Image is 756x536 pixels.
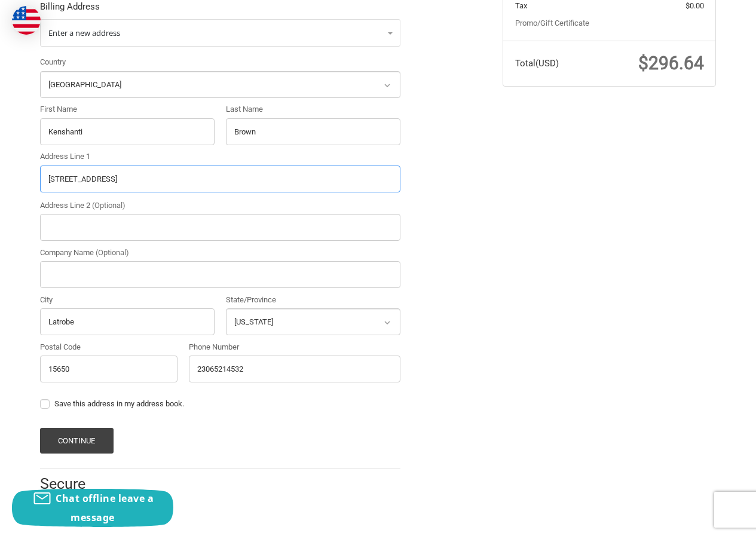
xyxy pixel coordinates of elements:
[515,1,527,10] span: Tax
[189,341,400,353] label: Phone Number
[226,294,400,306] label: State/Province
[48,27,120,38] span: Enter a new address
[12,489,173,527] button: Chat offline leave a message
[40,428,114,454] button: Continue
[226,103,400,115] label: Last Name
[12,6,41,35] img: duty and tax information for United States
[56,492,154,524] span: Chat offline leave a message
[657,504,756,536] iframe: Google Customer Reviews
[685,1,704,10] span: $0.00
[40,341,177,353] label: Postal Code
[40,294,215,306] label: City
[40,103,215,115] label: First Name
[40,474,121,512] h2: Secure Payment
[92,201,126,210] small: (Optional)
[515,19,589,27] a: Promo/Gift Certificate
[40,200,400,212] label: Address Line 2
[515,58,559,69] span: Total (USD)
[638,53,704,73] span: $296.64
[40,399,400,409] label: Save this address in my address book.
[40,151,400,163] label: Address Line 1
[96,248,129,257] small: (Optional)
[40,247,400,259] label: Company Name
[40,19,400,47] a: Enter or select a different address
[40,56,400,68] label: Country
